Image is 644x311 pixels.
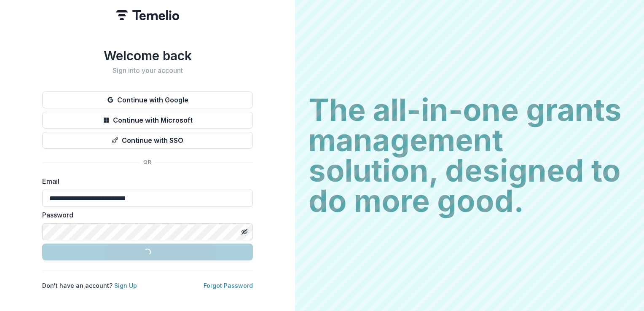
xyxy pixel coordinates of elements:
button: Toggle password visibility [238,225,251,239]
label: Email [42,176,248,186]
h2: Sign into your account [42,67,253,75]
a: Forgot Password [204,282,253,289]
img: Temelio [116,10,179,20]
a: Sign Up [114,282,137,289]
label: Password [42,210,248,220]
p: Don't have an account? [42,281,137,290]
button: Continue with Google [42,91,253,108]
button: Continue with Microsoft [42,112,253,129]
button: Continue with SSO [42,132,253,149]
h1: Welcome back [42,48,253,63]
